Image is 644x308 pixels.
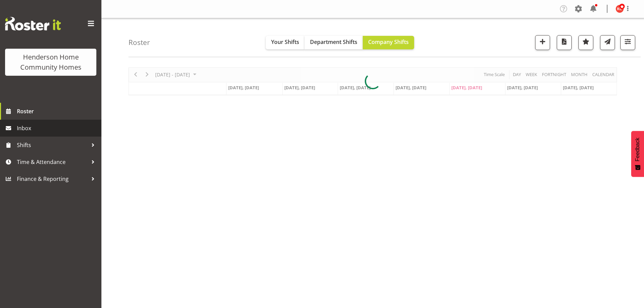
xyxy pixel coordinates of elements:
div: Henderson Home Community Homes [12,52,90,72]
button: Download a PDF of the roster according to the set date range. [557,35,572,50]
span: Inbox [17,123,98,133]
button: Filter Shifts [620,35,635,50]
img: Rosterit website logo [5,17,61,30]
span: Your Shifts [271,38,299,46]
button: Send a list of all shifts for the selected filtered period to all rostered employees. [600,35,615,50]
span: Department Shifts [310,38,357,46]
span: Roster [17,106,98,116]
button: Company Shifts [363,36,414,49]
button: Your Shifts [266,36,305,49]
button: Department Shifts [305,36,363,49]
span: Finance & Reporting [17,174,88,184]
span: Shifts [17,140,88,150]
span: Time & Attendance [17,157,88,167]
button: Highlight an important date within the roster. [578,35,593,50]
img: kirsty-crossley8517.jpg [616,5,624,13]
span: Feedback [635,138,641,161]
button: Add a new shift [535,35,550,50]
button: Feedback - Show survey [631,131,644,177]
span: Company Shifts [368,38,409,46]
h4: Roster [128,39,150,46]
